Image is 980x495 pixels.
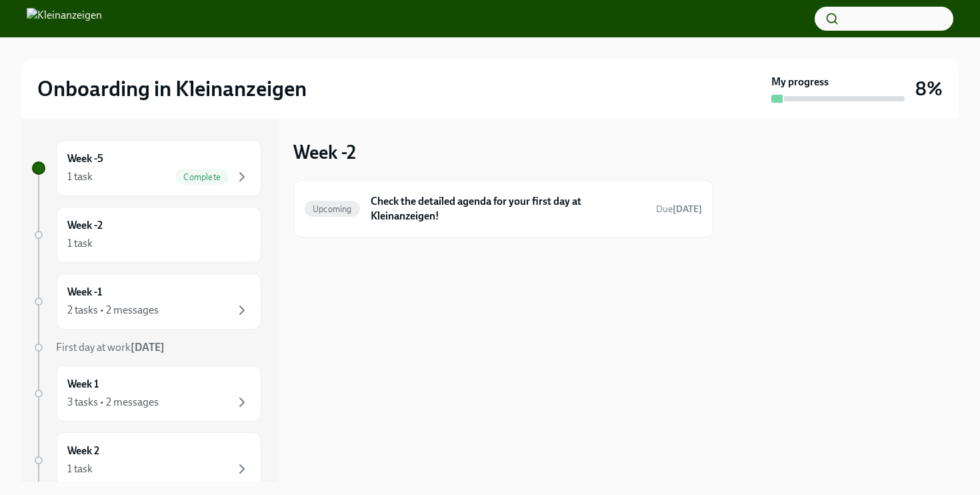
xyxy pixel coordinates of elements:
[131,341,165,354] strong: [DATE]
[27,8,102,29] img: Kleinanzeigen
[175,172,229,182] span: Complete
[67,236,93,251] div: 1 task
[771,75,829,89] strong: My progress
[67,151,103,166] h6: Week -5
[656,203,702,215] span: October 30th, 2025 09:00
[67,462,93,476] div: 1 task
[67,395,159,410] div: 3 tasks • 2 messages
[656,203,702,215] span: Due
[37,75,307,102] h2: Onboarding in Kleinanzeigen
[67,218,103,233] h6: Week -2
[32,274,261,330] a: Week -12 tasks • 2 messages
[32,340,261,355] a: First day at work[DATE]
[56,341,165,354] span: First day at work
[67,377,99,392] h6: Week 1
[371,194,645,223] h6: Check the detailed agenda for your first day at Kleinanzeigen!
[67,285,102,300] h6: Week -1
[32,140,261,196] a: Week -51 taskComplete
[67,169,93,184] div: 1 task
[305,191,702,226] a: UpcomingCheck the detailed agenda for your first day at Kleinanzeigen!Due[DATE]
[32,432,261,488] a: Week 21 task
[32,366,261,422] a: Week 13 tasks • 2 messages
[293,140,356,164] h3: Week -2
[305,204,360,214] span: Upcoming
[67,303,159,318] div: 2 tasks • 2 messages
[32,207,261,263] a: Week -21 task
[67,444,99,458] h6: Week 2
[915,77,943,101] h3: 8%
[673,203,702,215] strong: [DATE]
